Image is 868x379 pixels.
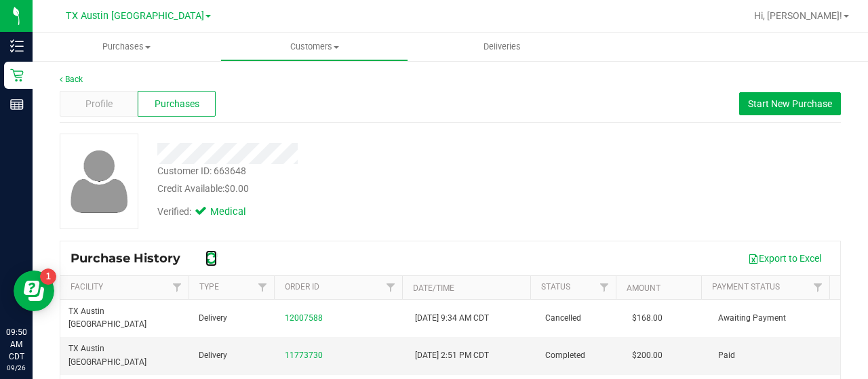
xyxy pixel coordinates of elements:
[40,268,56,285] iframe: Resource center unread badge
[166,276,189,299] a: Filter
[754,10,842,21] span: Hi, [PERSON_NAME]!
[627,283,660,293] a: Amount
[718,312,786,325] span: Awaiting Payment
[10,39,24,53] inline-svg: Inventory
[68,305,182,331] span: TX Austin [GEOGRAPHIC_DATA]
[739,247,830,270] button: Export to Excel
[60,75,83,84] a: Back
[712,282,780,292] a: Payment Status
[155,97,199,111] span: Purchases
[224,183,249,194] span: $0.00
[220,33,408,61] a: Customers
[748,98,832,109] span: Start New Purchase
[632,312,663,325] span: $168.00
[807,276,829,299] a: Filter
[33,33,220,61] a: Purchases
[285,313,323,323] a: 12007588
[68,342,182,368] span: TX Austin [GEOGRAPHIC_DATA]
[541,282,570,292] a: Status
[66,10,204,22] span: TX Austin [GEOGRAPHIC_DATA]
[71,251,194,266] span: Purchase History
[413,283,454,293] a: Date/Time
[6,326,26,363] p: 09:50 AM CDT
[199,312,227,325] span: Delivery
[593,276,616,299] a: Filter
[252,276,274,299] a: Filter
[285,351,323,360] a: 11773730
[739,92,841,115] button: Start New Purchase
[157,205,264,220] div: Verified:
[415,312,489,325] span: [DATE] 9:34 AM CDT
[85,97,113,111] span: Profile
[221,41,408,53] span: Customers
[718,349,735,362] span: Paid
[465,41,539,53] span: Deliveries
[199,282,219,292] a: Type
[71,282,103,292] a: Facility
[10,98,24,111] inline-svg: Reports
[10,68,24,82] inline-svg: Retail
[632,349,663,362] span: $200.00
[157,164,246,178] div: Customer ID: 663648
[210,205,264,220] span: Medical
[157,182,538,196] div: Credit Available:
[380,276,402,299] a: Filter
[33,41,220,53] span: Purchases
[14,271,54,311] iframe: Resource center
[415,349,489,362] span: [DATE] 2:51 PM CDT
[6,363,26,373] p: 09/26
[285,282,319,292] a: Order ID
[199,349,227,362] span: Delivery
[545,312,581,325] span: Cancelled
[64,146,135,216] img: user-icon.png
[545,349,585,362] span: Completed
[408,33,596,61] a: Deliveries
